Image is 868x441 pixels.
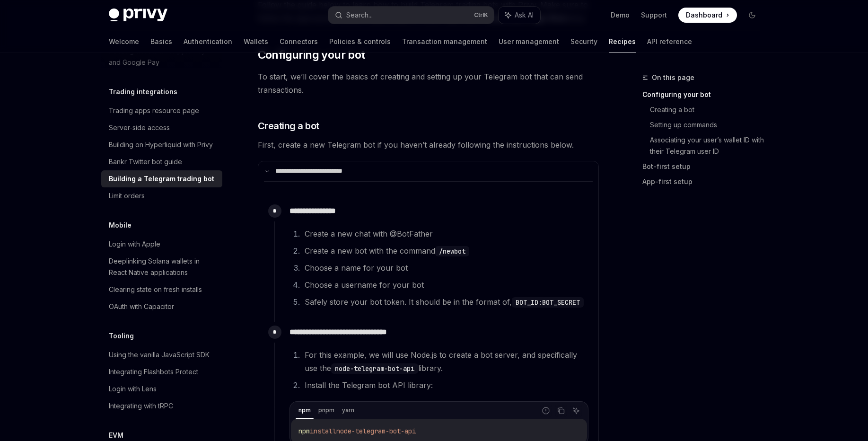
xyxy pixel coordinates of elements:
[101,298,222,315] a: OAuth with Capacitor
[641,10,667,20] a: Support
[302,244,588,257] li: Create a new bot with the command
[302,278,588,291] li: Choose a username for your bot
[650,102,767,117] a: Creating a bot
[101,136,222,153] a: Building on Hyperliquid with Privy
[499,7,540,24] button: Ask AI
[302,261,588,274] li: Choose a name for your bot
[678,8,737,23] a: Dashboard
[258,70,599,97] span: To start, we’ll cover the basics of creating and setting up your Telegram bot that can send trans...
[512,297,584,308] code: BOT_ID:BOT_SECRET
[109,400,173,412] div: Integrating with tRPC
[109,238,160,250] div: Login with Apple
[515,10,534,20] span: Ask AI
[101,119,222,136] a: Server-side access
[109,139,213,150] div: Building on Hyperliquid with Privy
[652,72,694,83] span: On this page
[302,379,588,392] li: Install the Telegram bot API library:
[109,122,170,133] div: Server-side access
[302,348,588,375] li: For this example, we will use Node.js to create a bot server, and specifically use the library.
[109,284,202,295] div: Clearing state on fresh installs
[109,86,177,97] h5: Trading integrations
[331,363,418,374] code: node-telegram-bot-api
[258,47,365,62] span: Configuring your bot
[101,187,222,204] a: Limit orders
[109,383,157,395] div: Login with Lens
[540,405,552,417] button: Report incorrect code
[647,30,692,53] a: API reference
[101,346,222,363] a: Using the vanilla JavaScript SDK
[244,30,268,53] a: Wallets
[745,8,760,23] button: Toggle dark mode
[101,170,222,187] a: Building a Telegram trading bot
[280,30,318,53] a: Connectors
[555,405,567,417] button: Copy the contents from the code block
[339,405,357,416] div: yarn
[302,295,588,309] li: Safely store your bot token. It should be in the format of,
[184,30,232,53] a: Authentication
[258,119,319,132] span: Creating a bot
[650,132,767,159] a: Associating your user’s wallet ID with their Telegram user ID
[298,427,310,435] span: npm
[101,363,222,380] a: Integrating Flashbots Protect
[435,246,469,256] code: /newbot
[109,30,139,53] a: Welcome
[316,405,337,416] div: pnpm
[109,349,210,361] div: Using the vanilla JavaScript SDK
[499,30,559,53] a: User management
[150,30,172,53] a: Basics
[109,330,134,342] h5: Tooling
[474,11,488,19] span: Ctrl K
[642,159,767,174] a: Bot-first setup
[101,102,222,119] a: Trading apps resource page
[642,87,767,102] a: Configuring your bot
[109,190,145,202] div: Limit orders
[101,397,222,415] a: Integrating with tRPC
[101,236,222,253] a: Login with Apple
[258,138,599,151] span: First, create a new Telegram bot if you haven’t already following the instructions below.
[109,156,182,168] div: Bankr Twitter bot guide
[101,153,222,170] a: Bankr Twitter bot guide
[402,30,487,53] a: Transaction management
[101,380,222,397] a: Login with Lens
[101,281,222,298] a: Clearing state on fresh installs
[302,227,588,240] li: Create a new chat with @BotFather
[109,173,214,185] div: Building a Telegram trading bot
[101,253,222,281] a: Deeplinking Solana wallets in React Native applications
[570,30,597,53] a: Security
[346,9,373,21] div: Search...
[310,427,336,435] span: install
[109,105,199,116] div: Trading apps resource page
[296,405,314,416] div: npm
[329,30,391,53] a: Policies & controls
[109,220,132,231] h5: Mobile
[328,7,494,24] button: Search...CtrlK
[609,30,636,53] a: Recipes
[611,10,630,20] a: Demo
[109,9,167,22] img: dark logo
[686,10,722,20] span: Dashboard
[109,256,217,278] div: Deeplinking Solana wallets in React Native applications
[642,174,767,189] a: App-first setup
[650,117,767,132] a: Setting up commands
[570,405,582,417] button: Ask AI
[336,427,416,435] span: node-telegram-bot-api
[109,366,198,378] div: Integrating Flashbots Protect
[109,301,174,312] div: OAuth with Capacitor
[109,430,123,441] h5: EVM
